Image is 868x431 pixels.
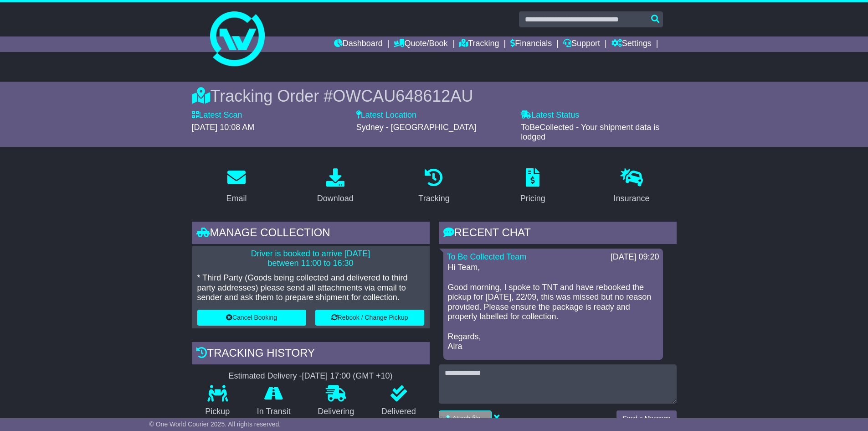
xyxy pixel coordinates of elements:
[302,371,393,381] div: [DATE] 17:00 (GMT +10)
[412,165,455,208] a: Tracking
[226,192,247,205] div: Email
[614,192,650,205] div: Insurance
[243,407,304,417] p: In Transit
[356,110,416,120] label: Latest Location
[510,36,552,52] a: Financials
[311,165,360,208] a: Download
[521,123,659,142] span: ToBeCollected - Your shipment data is lodged
[394,36,447,52] a: Quote/Book
[333,87,473,105] span: OWCAU648612AU
[192,342,430,367] div: Tracking history
[521,110,579,120] label: Latest Status
[334,36,383,52] a: Dashboard
[514,165,551,208] a: Pricing
[447,252,527,261] a: To Be Collected Team
[192,110,242,120] label: Latest Scan
[608,165,656,208] a: Insurance
[192,86,677,106] div: Tracking Order #
[611,252,659,262] div: [DATE] 09:20
[197,310,306,326] button: Cancel Booking
[317,192,354,205] div: Download
[520,192,545,205] div: Pricing
[459,36,499,52] a: Tracking
[563,36,600,52] a: Support
[192,123,255,132] span: [DATE] 10:08 AM
[197,273,424,303] p: * Third Party (Goods being collected and delivered to third party addresses) please send all atta...
[356,123,476,132] span: Sydney - [GEOGRAPHIC_DATA]
[448,263,658,351] p: Hi Team, Good morning, I spoke to TNT and have rebooked the pickup for [DATE], 22/09, this was mi...
[149,421,281,428] span: © One World Courier 2025. All rights reserved.
[418,192,449,205] div: Tracking
[616,410,676,426] button: Send a Message
[611,36,652,52] a: Settings
[192,407,244,417] p: Pickup
[220,165,252,208] a: Email
[368,407,430,417] p: Delivered
[439,222,677,246] div: RECENT CHAT
[197,249,424,269] p: Driver is booked to arrive [DATE] between 11:00 to 16:30
[315,310,424,326] button: Rebook / Change Pickup
[304,407,368,417] p: Delivering
[192,222,430,246] div: Manage collection
[192,371,430,381] div: Estimated Delivery -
